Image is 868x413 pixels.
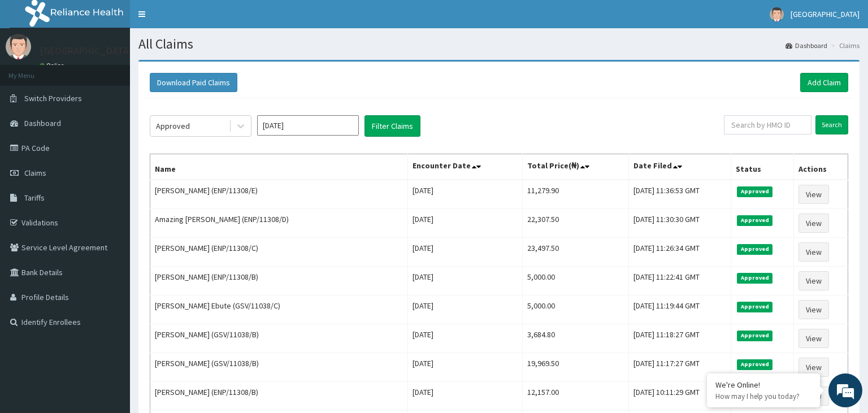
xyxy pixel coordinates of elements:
td: [PERSON_NAME] Ebute (GSV/11038/C) [150,295,408,324]
td: [DATE] 11:36:53 GMT [629,180,731,209]
span: Switch Providers [24,93,82,103]
td: [DATE] [408,382,523,411]
td: [DATE] 10:11:29 GMT [629,382,731,411]
td: [DATE] 11:30:30 GMT [629,209,731,238]
td: 12,157.00 [523,382,629,411]
td: [DATE] 11:22:41 GMT [629,267,731,295]
th: Encounter Date [408,154,523,180]
div: We're Online! [715,380,811,390]
span: Approved [737,186,772,197]
td: 22,307.50 [523,209,629,238]
td: [PERSON_NAME] (GSV/11038/B) [150,324,408,353]
li: Claims [828,41,860,50]
span: Approved [737,359,772,369]
span: Dashboard [24,118,61,128]
span: Approved [737,273,772,283]
td: [PERSON_NAME] (GSV/11038/B) [150,353,408,382]
img: User Image [770,7,784,21]
a: View [798,300,829,319]
td: [DATE] [408,353,523,382]
a: View [798,329,829,348]
td: Amazing [PERSON_NAME] (ENP/11308/D) [150,209,408,238]
p: How may I help you today? [715,392,811,401]
th: Actions [793,154,848,180]
span: Claims [24,168,46,178]
td: [DATE] 11:17:27 GMT [629,353,731,382]
td: 3,684.80 [523,324,629,353]
td: [DATE] 11:18:27 GMT [629,324,731,353]
a: Online [40,62,67,69]
a: View [798,185,829,204]
p: [GEOGRAPHIC_DATA] [40,46,133,56]
td: [DATE] [408,238,523,267]
span: Approved [737,302,772,312]
td: 5,000.00 [523,267,629,295]
a: Add Claim [800,73,848,92]
td: 19,969.50 [523,353,629,382]
td: 5,000.00 [523,295,629,324]
td: [PERSON_NAME] (ENP/11308/E) [150,180,408,209]
td: 11,279.90 [523,180,629,209]
input: Select Month and Year [257,115,359,136]
th: Total Price(₦) [523,154,629,180]
td: [PERSON_NAME] (ENP/11308/B) [150,267,408,295]
h1: All Claims [138,37,860,51]
a: View [798,242,829,262]
input: Search by HMO ID [724,115,811,134]
td: [DATE] [408,324,523,353]
td: [PERSON_NAME] (ENP/11308/B) [150,382,408,411]
a: Dashboard [785,41,827,50]
td: [DATE] [408,209,523,238]
a: View [798,214,829,233]
th: Status [731,154,793,180]
div: Approved [156,120,190,132]
a: View [798,271,829,290]
th: Date Filed [629,154,731,180]
td: [DATE] 11:26:34 GMT [629,238,731,267]
td: 23,497.50 [523,238,629,267]
span: [GEOGRAPHIC_DATA] [791,9,860,19]
td: [DATE] [408,267,523,295]
span: Approved [737,244,772,254]
td: [PERSON_NAME] (ENP/11308/C) [150,238,408,267]
img: User Image [6,34,31,59]
span: Approved [737,215,772,225]
th: Name [150,154,408,180]
button: Download Paid Claims [150,73,237,92]
span: Tariffs [24,193,45,203]
td: [DATE] 11:19:44 GMT [629,295,731,324]
input: Search [815,115,848,134]
span: Approved [737,331,772,341]
td: [DATE] [408,295,523,324]
a: View [798,358,829,377]
td: [DATE] [408,180,523,209]
button: Filter Claims [364,115,420,137]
